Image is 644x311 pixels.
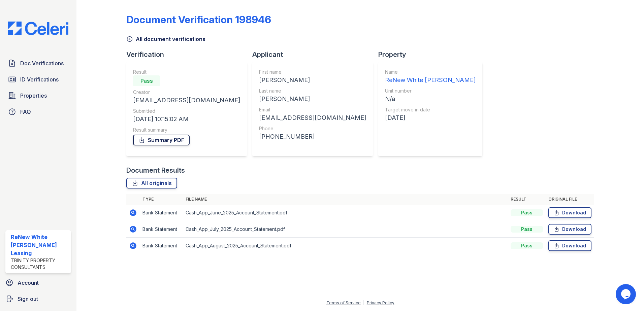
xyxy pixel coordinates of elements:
[3,292,74,306] a: Sign out
[259,125,366,132] div: Phone
[5,73,71,86] a: ID Verifications
[11,257,68,271] div: Trinity Property Consultants
[20,75,59,83] span: ID Verifications
[11,233,68,257] div: ReNew White [PERSON_NAME] Leasing
[548,240,591,251] a: Download
[126,178,177,188] a: All originals
[259,69,366,75] div: First name
[5,105,71,118] a: FAQ
[616,284,637,304] iframe: chat widget
[140,238,183,254] td: Bank Statement
[183,221,508,238] td: Cash_App_July_2025_Account_Statement.pdf
[133,108,240,114] div: Submitted
[511,242,543,249] div: Pass
[259,113,366,123] div: [EMAIL_ADDRESS][DOMAIN_NAME]
[252,50,378,59] div: Applicant
[183,194,508,205] th: File name
[511,226,543,233] div: Pass
[5,57,71,70] a: Doc Verifications
[133,114,240,124] div: [DATE] 10:15:02 AM
[183,238,508,254] td: Cash_App_August_2025_Account_Statement.pdf
[378,50,488,59] div: Property
[5,89,71,102] a: Properties
[385,94,476,104] div: N/a
[126,50,252,59] div: Verification
[3,276,74,289] a: Account
[385,113,476,123] div: [DATE]
[126,166,185,175] div: Document Results
[385,88,476,94] div: Unit number
[511,209,543,216] div: Pass
[385,69,476,75] div: Name
[385,75,476,85] div: ReNew White [PERSON_NAME]
[259,88,366,94] div: Last name
[367,300,394,305] a: Privacy Policy
[133,69,240,75] div: Result
[508,194,546,205] th: Result
[133,127,240,133] div: Result summary
[385,106,476,113] div: Target move in date
[548,207,591,218] a: Download
[183,205,508,221] td: Cash_App_June_2025_Account_Statement.pdf
[20,108,31,116] span: FAQ
[548,224,591,235] a: Download
[385,69,476,85] a: Name ReNew White [PERSON_NAME]
[3,22,74,35] img: CE_Logo_Blue-a8612792a0a2168367f1c8372b55b34899dd931a85d93a1a3d3e32e68fde9ad4.png
[140,194,183,205] th: Type
[363,300,364,305] div: |
[140,221,183,238] td: Bank Statement
[133,96,240,105] div: [EMAIL_ADDRESS][DOMAIN_NAME]
[18,279,39,287] span: Account
[20,59,64,67] span: Doc Verifications
[259,75,366,85] div: [PERSON_NAME]
[259,106,366,113] div: Email
[259,94,366,104] div: [PERSON_NAME]
[326,300,361,305] a: Terms of Service
[259,132,366,141] div: [PHONE_NUMBER]
[546,194,594,205] th: Original file
[18,295,38,303] span: Sign out
[140,205,183,221] td: Bank Statement
[126,35,205,43] a: All document verifications
[20,92,47,100] span: Properties
[126,13,271,26] div: Document Verification 198946
[133,89,240,96] div: Creator
[133,135,190,145] a: Summary PDF
[133,75,160,86] div: Pass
